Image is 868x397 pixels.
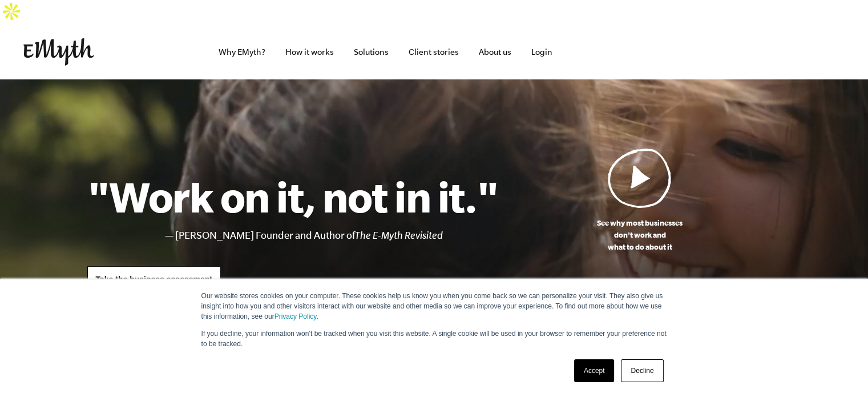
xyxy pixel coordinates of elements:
li: [PERSON_NAME] Founder and Author of [175,227,499,244]
a: See why most businessesdon't work andwhat to do about it [499,148,781,253]
a: About us [470,25,520,79]
h1: "Work on it, not in it." [87,171,499,222]
i: The E-Myth Revisited [355,230,443,241]
iframe: Embedded CTA [600,39,720,65]
span: Take the business assessment [96,275,212,284]
a: Privacy Policy [274,312,317,320]
p: See why most businesses don't work and what to do about it [499,217,781,253]
a: How it works [276,25,343,79]
a: Decline [621,359,663,382]
a: Why EMyth? [209,25,274,79]
p: Our website stores cookies on your computer. These cookies help us know you when you come back so... [201,291,667,322]
a: Solutions [345,25,398,79]
a: Client stories [399,25,468,79]
a: Accept [574,359,615,382]
p: If you decline, your information won’t be tracked when you visit this website. A single cookie wi... [201,328,667,349]
img: Play Video [608,148,672,208]
img: EMyth [23,38,94,66]
iframe: Embedded CTA [725,39,845,65]
a: Take the business assessment [87,266,221,294]
a: Login [522,25,562,79]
